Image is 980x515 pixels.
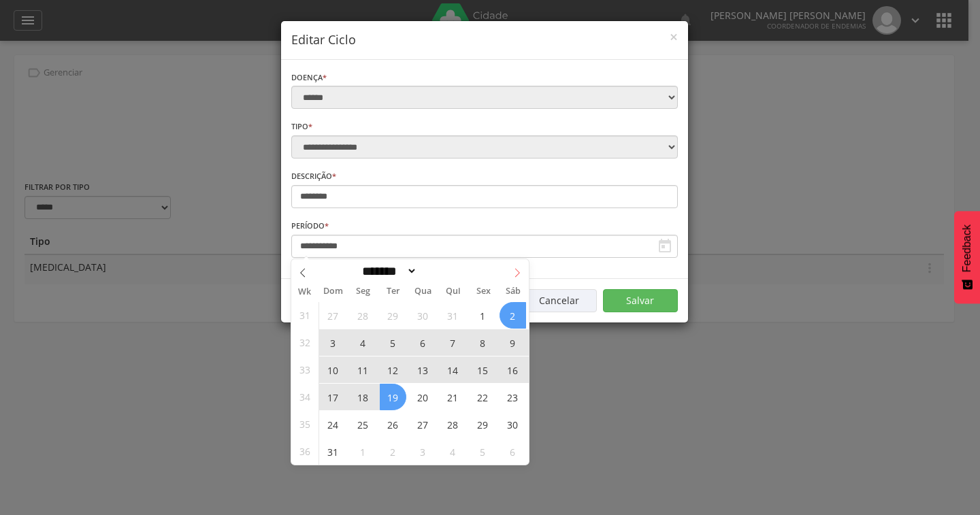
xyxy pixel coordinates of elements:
button: Salvar [603,289,678,312]
span: Agosto 28, 2025 [440,411,466,437]
span: Agosto 11, 2025 [350,356,376,383]
span: Sáb [498,287,528,296]
span: Agosto 22, 2025 [470,384,496,410]
span: Agosto 29, 2025 [470,411,496,437]
button: Cancelar [522,289,597,312]
span: Agosto 16, 2025 [500,356,526,383]
span: Agosto 20, 2025 [410,384,436,410]
span: Agosto 1, 2025 [470,302,496,329]
span: Agosto 21, 2025 [440,384,466,410]
span: Agosto 30, 2025 [500,411,526,437]
h4: Editar Ciclo [291,31,678,49]
span: Agosto 6, 2025 [410,329,436,356]
span: × [670,27,678,46]
button: Close [670,30,678,44]
span: Agosto 24, 2025 [320,411,346,437]
label: Tipo [291,121,312,132]
span: Agosto 18, 2025 [350,384,376,410]
span: Setembro 5, 2025 [470,438,496,465]
label: Período [291,220,329,231]
span: Agosto 23, 2025 [500,384,526,410]
span: Ter [378,287,408,296]
input: Year [417,264,462,278]
span: 33 [299,356,310,383]
span: 31 [299,302,310,329]
span: Wk [291,282,318,301]
span: Agosto 5, 2025 [380,329,406,356]
span: Julho 27, 2025 [320,302,346,329]
span: Agosto 25, 2025 [350,411,376,437]
span: Agosto 15, 2025 [470,356,496,383]
span: Agosto 10, 2025 [320,356,346,383]
span: Agosto 26, 2025 [380,411,406,437]
span: 34 [299,384,310,410]
span: Agosto 19, 2025 [380,384,406,410]
span: Agosto 27, 2025 [410,411,436,437]
span: Julho 31, 2025 [440,302,466,329]
span: Julho 29, 2025 [380,302,406,329]
span: Qui [438,287,468,296]
span: 36 [299,438,310,465]
span: Agosto 17, 2025 [320,384,346,410]
span: Agosto 4, 2025 [350,329,376,356]
span: Seg [348,287,378,296]
span: Setembro 2, 2025 [380,438,406,465]
span: Agosto 31, 2025 [320,438,346,465]
span: Sex [468,287,498,296]
span: Julho 30, 2025 [410,302,436,329]
i:  [657,238,673,254]
span: Setembro 1, 2025 [350,438,376,465]
span: 32 [299,329,310,356]
span: Julho 28, 2025 [350,302,376,329]
span: Agosto 7, 2025 [440,329,466,356]
span: Feedback [961,225,973,272]
span: 35 [299,411,310,437]
span: Dom [318,287,348,296]
span: Agosto 8, 2025 [470,329,496,356]
span: Setembro 4, 2025 [440,438,466,465]
span: Agosto 13, 2025 [410,356,436,383]
label: Doença [291,72,327,83]
span: Agosto 9, 2025 [500,329,526,356]
label: Descrição [291,171,336,182]
select: Month [357,264,417,278]
span: Agosto 3, 2025 [320,329,346,356]
span: Setembro 3, 2025 [410,438,436,465]
span: Agosto 12, 2025 [380,356,406,383]
span: Qua [408,287,438,296]
span: Agosto 14, 2025 [440,356,466,383]
button: Feedback - Mostrar pesquisa [954,211,980,303]
span: Agosto 2, 2025 [500,302,526,329]
span: Setembro 6, 2025 [500,438,526,465]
